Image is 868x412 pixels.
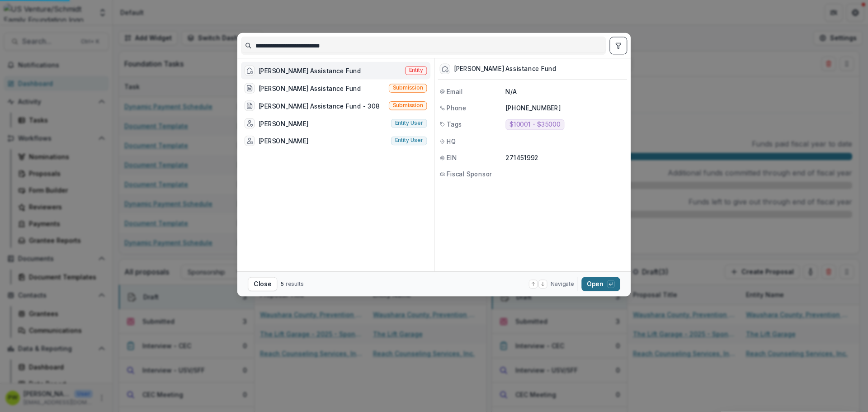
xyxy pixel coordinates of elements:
span: Entity user [395,137,423,144]
div: [PERSON_NAME] Assistance Fund - 308 [259,101,380,110]
span: Navigate [551,280,574,288]
span: Email [447,87,463,96]
span: Submission [393,102,423,109]
span: Phone [447,103,467,112]
span: HQ [447,137,456,146]
p: 271451992 [505,153,625,162]
button: toggle filters [609,37,627,54]
div: [PERSON_NAME] [259,136,309,145]
span: $10001 - $35000 [509,121,561,128]
div: [PERSON_NAME] [259,119,309,128]
span: results [286,280,304,287]
span: Tags [447,119,462,128]
span: EIN [447,153,457,162]
div: [PERSON_NAME] Assistance Fund [454,65,557,72]
span: Fiscal Sponsor [447,170,492,179]
button: Open [581,277,620,291]
p: [PHONE_NUMBER] [505,103,625,112]
div: [PERSON_NAME] Assistance Fund [259,66,361,75]
button: Close [248,277,277,291]
span: Entity [409,67,423,74]
span: Submission [393,85,423,91]
span: Entity user [395,120,423,126]
p: N/A [505,87,625,96]
span: 5 [281,280,284,287]
div: [PERSON_NAME] Assistance Fund [259,84,361,93]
